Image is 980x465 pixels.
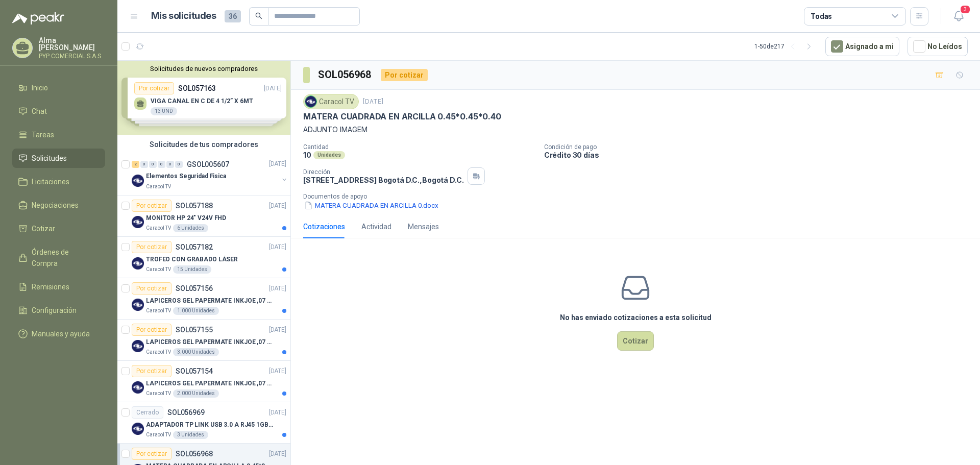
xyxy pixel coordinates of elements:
span: search [255,12,262,19]
button: 3 [949,7,968,26]
p: Caracol TV [146,431,171,439]
p: Cantidad [303,143,536,151]
div: 0 [175,161,183,168]
p: [DATE] [269,366,286,376]
span: 3 [960,5,971,14]
p: Condición de pago [544,143,976,151]
p: Caracol TV [146,224,171,232]
a: Por cotizarSOL057155[DATE] Company LogoLAPICEROS GEL PAPERMATE INKJOE ,07 1 LOGO 1 TINTACaracol T... [117,320,290,361]
a: Negociaciones [12,195,105,215]
img: Company Logo [132,175,144,187]
p: Documentos de apoyo [303,193,976,200]
div: Por cotizar [132,324,171,336]
div: 0 [149,161,157,168]
p: [DATE] [363,97,383,107]
div: 2 [132,161,139,168]
p: Caracol TV [146,348,171,356]
div: Caracol TV [303,94,359,109]
img: Company Logo [132,299,144,311]
p: ADAPTADOR TP LINK USB 3.0 A RJ45 1GB WINDOWS [146,420,273,430]
a: CerradoSOL056969[DATE] Company LogoADAPTADOR TP LINK USB 3.0 A RJ45 1GB WINDOWSCaracol TV3 Unidades [117,402,290,444]
p: ADJUNTO IMAGEM [303,124,968,135]
p: SOL056969 [167,409,205,416]
span: Chat [32,106,47,117]
button: Asignado a mi [825,37,899,56]
button: Solicitudes de nuevos compradores [121,65,286,72]
div: Solicitudes de tus compradores [117,135,290,154]
p: [DATE] [269,284,286,293]
p: Elementos Seguridad Fisica [146,172,226,182]
button: Cotizar [617,331,654,351]
a: Tareas [12,125,105,144]
p: [STREET_ADDRESS] Bogotá D.C. , Bogotá D.C. [303,176,463,184]
span: Órdenes de Compra [32,247,95,269]
p: TROFEO CON GRABADO LÁSER [146,255,238,264]
h3: SOL056968 [318,67,373,83]
h1: Mis solicitudes [151,9,216,23]
img: Company Logo [305,96,316,107]
p: 10 [303,151,311,159]
p: SOL057182 [176,243,213,251]
div: 1.000 Unidades [173,307,219,315]
p: [DATE] [269,242,286,252]
a: Por cotizarSOL057156[DATE] Company LogoLAPICEROS GEL PAPERMATE INKJOE ,07 1 LOGO 1 TINTACaracol T... [117,278,290,320]
p: SOL057155 [176,326,213,333]
div: 2.000 Unidades [173,389,219,398]
a: Licitaciones [12,172,105,191]
a: Órdenes de Compra [12,242,105,273]
img: Company Logo [132,340,144,352]
a: Inicio [12,78,105,97]
span: Tareas [32,129,54,140]
span: Negociaciones [32,200,79,211]
p: Caracol TV [146,389,171,398]
img: Logo peakr [12,12,64,25]
div: Cerrado [132,406,163,419]
p: Alma [PERSON_NAME] [39,37,105,51]
div: Por cotizar [132,200,171,212]
div: 0 [166,161,174,168]
div: Por cotizar [132,282,171,295]
span: Configuración [32,305,77,316]
p: SOL057156 [176,285,213,292]
div: 3.000 Unidades [173,348,219,356]
div: Por cotizar [132,448,171,460]
a: Remisiones [12,277,105,297]
span: Solicitudes [32,153,67,164]
div: Solicitudes de nuevos compradoresPor cotizarSOL057163[DATE] VIGA CANAL EN C DE 4 1/2” X 6MT13 UND... [117,61,290,135]
img: Company Logo [132,216,144,228]
div: 0 [158,161,165,168]
p: SOL056968 [176,450,213,457]
div: 3 Unidades [173,431,208,439]
p: Caracol TV [146,307,171,315]
div: 1 - 50 de 217 [754,38,817,55]
p: Caracol TV [146,183,171,191]
div: Por cotizar [132,241,171,253]
p: [DATE] [269,449,286,459]
span: 36 [225,10,241,22]
a: 2 0 0 0 0 0 GSOL005607[DATE] Company LogoElementos Seguridad FisicaCaracol TV [132,158,288,191]
p: [DATE] [269,201,286,211]
a: Por cotizarSOL057182[DATE] Company LogoTROFEO CON GRABADO LÁSERCaracol TV15 Unidades [117,237,290,278]
a: Chat [12,102,105,121]
p: Dirección [303,168,463,176]
div: Por cotizar [132,365,171,377]
p: MONITOR HP 24" V24V FHD [146,213,226,223]
span: Inicio [32,82,48,93]
div: Unidades [313,151,345,159]
a: Por cotizarSOL057154[DATE] Company LogoLAPICEROS GEL PAPERMATE INKJOE ,07 1 LOGO 1 TINTACaracol T... [117,361,290,402]
p: Caracol TV [146,265,171,274]
button: No Leídos [908,37,968,56]
div: Mensajes [408,221,439,232]
p: [DATE] [269,408,286,418]
div: Por cotizar [381,69,428,81]
h3: No has enviado cotizaciones a esta solicitud [560,312,712,323]
div: Cotizaciones [303,221,345,232]
img: Company Logo [132,257,144,270]
div: Actividad [361,221,391,232]
span: Cotizar [32,223,55,234]
img: Company Logo [132,381,144,394]
a: Manuales y ayuda [12,324,105,344]
p: SOL057154 [176,368,213,375]
div: Todas [811,11,832,22]
div: 15 Unidades [173,265,211,274]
